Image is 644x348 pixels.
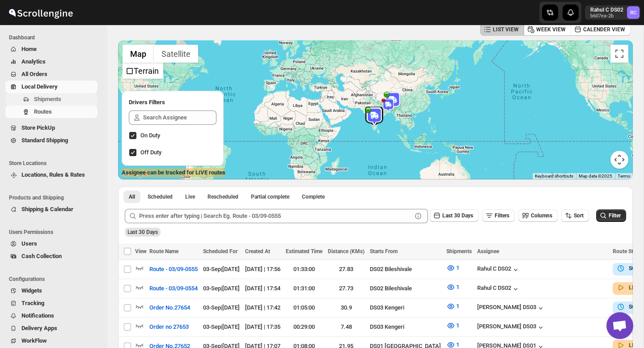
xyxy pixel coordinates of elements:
[613,248,644,255] span: Route Status
[5,250,97,263] button: Cash Collection
[456,264,459,271] span: 1
[370,248,398,255] span: Starts From
[456,303,459,310] span: 1
[477,248,499,255] span: Assignee
[21,337,47,344] span: WorkFlow
[286,265,322,274] div: 01:33:00
[123,63,163,79] ul: Show street map
[134,66,159,76] label: Terrain
[21,171,85,178] span: Locations, Rules & Rates
[370,323,441,331] div: DS03 Kengeri
[148,193,173,200] span: Scheduled
[21,240,37,247] span: Users
[441,318,465,333] button: 1
[185,193,195,200] span: Live
[286,303,322,312] div: 01:05:00
[21,287,42,294] span: Widgets
[7,1,74,24] img: ScrollEngine
[561,209,589,222] button: Sort
[149,303,190,312] span: Order No.27654
[21,58,46,65] span: Analytics
[5,238,97,250] button: Users
[630,10,636,16] text: RC
[286,248,322,255] span: Estimated Time
[370,303,441,312] div: DS03 Kengeri
[328,284,364,293] div: 27.73
[122,168,225,177] label: Assignee can be tracked for LIVE routes
[610,151,628,169] button: Map camera controls
[245,303,280,312] div: [DATE] | 17:42
[328,265,364,274] div: 27.83
[21,46,37,52] span: Home
[524,23,571,36] button: WEEK VIEW
[203,323,240,330] span: 03-Sep | [DATE]
[480,23,524,36] button: LIST VIEW
[302,193,325,200] span: Complete
[21,71,47,77] span: All Orders
[5,68,97,81] button: All Orders
[149,323,189,331] span: Order no 27653
[618,174,630,178] a: Terms (opens in new tab)
[482,209,515,222] button: Filters
[245,284,280,293] div: [DATE] | 17:54
[477,265,520,274] div: Rahul C DS02
[139,209,412,223] input: Press enter after typing | Search Eg. Route - 03/09-0555
[328,303,364,312] div: 30.9
[9,276,101,283] span: Configurations
[585,5,640,20] button: User menu
[5,297,97,310] button: Tracking
[34,96,61,102] span: Shipments
[123,64,162,78] li: Terrain
[446,248,472,255] span: Shipments
[579,174,612,178] span: Map data ©2025
[9,229,101,236] span: Users Permissions
[286,323,322,331] div: 00:29:00
[535,173,573,179] button: Keyboard shortcuts
[583,26,625,33] span: CALENDER VIEW
[610,45,628,63] button: Toggle fullscreen view
[144,301,195,315] button: Order No.27654
[129,98,216,107] h2: Drivers Filters
[456,341,459,348] span: 1
[21,206,73,212] span: Shipping & Calendar
[536,26,566,33] span: WEEK VIEW
[477,284,520,293] button: Rahul C DS02
[144,262,203,276] button: Route - 03/09-0555
[9,194,101,201] span: Products and Shipping
[571,23,631,36] button: CALENDER VIEW
[144,320,194,334] button: Order no 27653
[493,26,519,33] span: LIST VIEW
[5,106,97,118] button: Routes
[251,193,289,200] span: Partial complete
[370,284,441,293] div: DS02 Bileshivale
[21,83,58,90] span: Local Delivery
[21,253,62,259] span: Cash Collection
[149,248,178,255] span: Route Name
[442,212,473,219] span: Last 30 Days
[9,160,101,167] span: Store Locations
[328,248,364,255] span: Distance (KMs)
[590,6,623,13] p: Rahul C DS02
[328,323,364,331] div: 7.48
[370,265,441,274] div: DS02 Bileshivale
[606,312,633,339] a: Open chat
[477,323,545,332] button: [PERSON_NAME] DS03
[5,322,97,335] button: Delivery Apps
[245,265,280,274] div: [DATE] | 17:56
[203,304,240,311] span: 03-Sep | [DATE]
[143,110,216,125] input: Search Assignee
[21,312,54,319] span: Notifications
[127,229,158,235] span: Last 30 Days
[616,283,640,292] button: LIVE
[627,6,640,19] span: Rahul C DS02
[203,285,240,292] span: 03-Sep | [DATE]
[203,248,237,255] span: Scheduled For
[5,203,97,216] button: Shipping & Calendar
[456,284,459,290] span: 1
[609,212,621,219] span: Filter
[140,149,161,156] span: Off Duty
[21,124,55,131] span: Store PickUp
[9,34,101,41] span: Dashboard
[495,212,509,219] span: Filters
[123,191,140,203] button: All routes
